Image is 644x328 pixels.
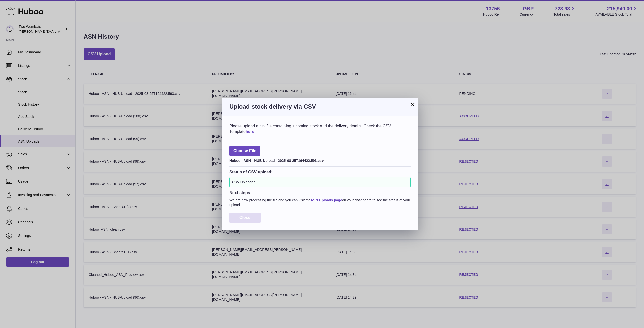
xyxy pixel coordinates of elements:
[311,198,342,202] a: ASN Uploads page
[239,215,251,220] span: Close
[229,123,411,134] div: Please upload a csv file containing incoming stock and the delivery details. Check the CSV Template
[229,169,411,175] h3: Status of CSV upload:
[229,177,411,187] div: CSV Uploaded
[246,129,254,134] a: here
[410,102,416,108] button: ×
[229,190,411,195] h3: Next steps:
[229,198,411,208] p: We are now processing the file and you can visit the on your dashboard to see the status of your ...
[229,213,261,223] button: Close
[229,103,411,111] h3: Upload stock delivery via CSV
[229,146,260,156] span: Choose File
[229,157,411,163] div: Huboo - ASN - HUB-Upload - 2025-08-25T164422.593.csv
